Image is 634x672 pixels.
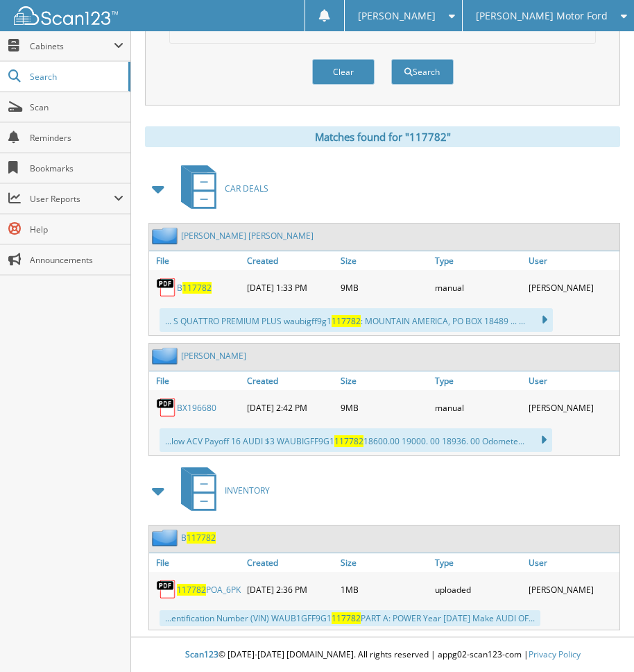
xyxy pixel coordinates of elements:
[529,648,581,660] a: Privacy Policy
[243,371,338,390] a: Created
[525,553,619,572] a: User
[30,254,123,266] span: Announcements
[476,12,608,20] span: [PERSON_NAME] Motor Ford
[177,584,241,596] a: 117782POA_6PK
[187,532,216,544] span: 117782
[431,274,526,301] div: manual
[145,126,620,147] div: Matches found for "117782"
[30,71,121,83] span: Search
[156,277,177,298] img: PDF.png
[332,315,361,327] span: 117782
[243,553,338,572] a: Created
[431,394,526,421] div: manual
[332,612,361,624] span: 117782
[30,162,123,174] span: Bookmarks
[30,224,123,235] span: Help
[337,251,431,270] a: Size
[156,579,177,600] img: PDF.png
[152,529,181,546] img: folder2.png
[337,274,431,301] div: 9MB
[312,59,375,85] button: Clear
[431,251,526,270] a: Type
[337,394,431,421] div: 9MB
[225,485,270,496] span: INVENTORY
[185,648,219,660] span: Scan123
[431,371,526,390] a: Type
[358,12,436,20] span: [PERSON_NAME]
[160,610,540,626] div: ...entification Number (VIN) WAUB1GFF9G1 PART A: POWER Year [DATE] Make AUDI OF...
[149,251,243,270] a: File
[152,227,181,244] img: folder2.png
[525,274,619,301] div: [PERSON_NAME]
[525,371,619,390] a: User
[225,183,268,194] span: CAR DEALS
[156,397,177,418] img: PDF.png
[181,230,314,242] a: [PERSON_NAME] [PERSON_NAME]
[525,394,619,421] div: [PERSON_NAME]
[243,394,338,421] div: [DATE] 2:42 PM
[30,132,123,144] span: Reminders
[181,532,216,544] a: B117782
[160,308,553,332] div: ... S QUATTRO PREMIUM PLUS waubigff9g1 : MOUNTAIN AMERICA, PO BOX 18489 ... ...
[14,6,118,25] img: scan123-logo-white.svg
[525,576,619,603] div: [PERSON_NAME]
[181,350,246,362] a: [PERSON_NAME]
[565,605,634,672] iframe: Chat Widget
[30,193,114,205] span: User Reports
[173,161,268,216] a: CAR DEALS
[525,251,619,270] a: User
[177,584,206,596] span: 117782
[182,282,212,294] span: 117782
[149,371,243,390] a: File
[337,576,431,603] div: 1MB
[149,553,243,572] a: File
[243,274,338,301] div: [DATE] 1:33 PM
[160,428,552,452] div: ...low ACV Payoff 16 AUDI $3 WAUBIGFF9G1 18600.00 19000. 00 18936. 00 Odomete...
[152,347,181,364] img: folder2.png
[334,435,363,447] span: 117782
[30,101,123,113] span: Scan
[177,282,212,294] a: B117782
[243,576,338,603] div: [DATE] 2:36 PM
[243,251,338,270] a: Created
[391,59,454,85] button: Search
[337,553,431,572] a: Size
[177,402,216,414] a: BX196680
[337,371,431,390] a: Size
[173,463,270,518] a: INVENTORY
[30,40,114,52] span: Cabinets
[431,553,526,572] a: Type
[131,638,634,672] div: © [DATE]-[DATE] [DOMAIN_NAME]. All rights reserved | appg02-scan123-com |
[431,576,526,603] div: uploaded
